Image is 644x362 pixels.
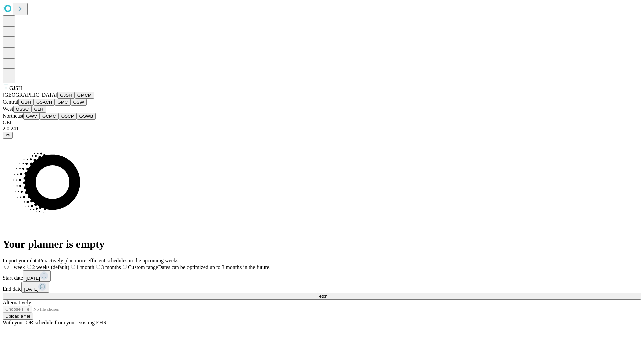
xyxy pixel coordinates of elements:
div: 2.0.241 [3,126,641,132]
button: GBH [18,99,34,106]
button: GSWB [77,113,96,120]
span: 1 week [10,264,25,270]
span: Dates can be optimized up to 3 months in the future. [158,264,270,270]
span: Central [3,99,18,105]
button: [DATE] [23,270,51,282]
span: 2 weeks (default) [32,264,69,270]
input: Custom rangeDates can be optimized up to 3 months in the future. [123,265,127,269]
button: Upload a file [3,313,33,320]
input: 2 weeks (default) [27,265,31,269]
span: Alternatively [3,300,31,305]
button: OSCP [59,113,77,120]
div: Start date [3,270,641,282]
span: @ [5,133,10,138]
input: 1 month [71,265,75,269]
span: Northeast [3,113,23,119]
span: With your OR schedule from your existing EHR [3,320,107,325]
span: Import your data [3,258,39,263]
button: GMCM [75,92,94,99]
span: [GEOGRAPHIC_DATA] [3,92,57,98]
span: Custom range [128,264,158,270]
button: [DATE] [21,282,49,293]
span: [DATE] [24,287,38,292]
button: GMC [55,99,70,106]
span: 1 month [76,264,94,270]
button: OSSC [13,106,32,113]
input: 3 months [96,265,100,269]
span: West [3,106,13,112]
button: GCMC [40,113,59,120]
span: [DATE] [26,276,40,281]
input: 1 week [4,265,9,269]
button: OSW [71,99,87,106]
span: Fetch [316,294,327,299]
button: GSACH [34,99,55,106]
button: @ [3,132,13,139]
div: GEI [3,120,641,126]
span: Proactively plan more efficient schedules in the upcoming weeks. [39,258,180,263]
span: 3 months [101,264,121,270]
button: GLH [31,106,46,113]
div: End date [3,282,641,293]
button: GWV [23,113,40,120]
span: GJSH [9,85,22,91]
button: Fetch [3,293,641,300]
h1: Your planner is empty [3,238,641,250]
button: GJSH [57,92,75,99]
